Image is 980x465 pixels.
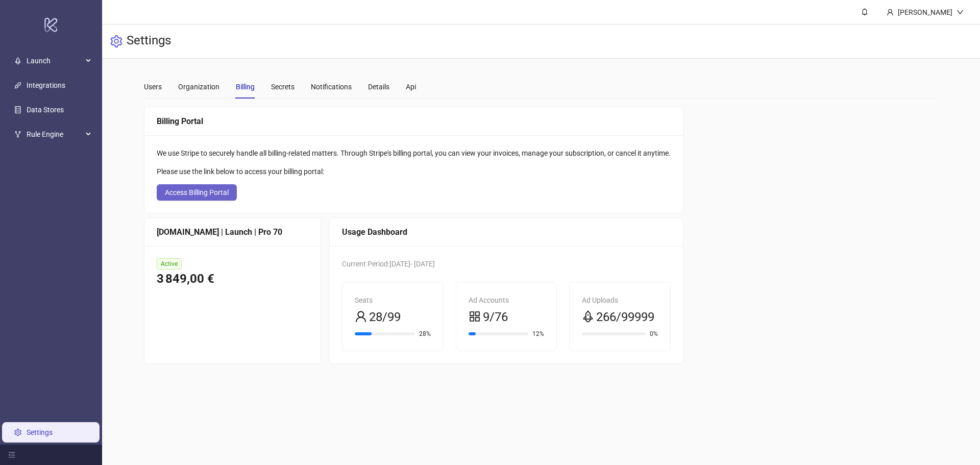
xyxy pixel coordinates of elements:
[236,81,255,92] div: Billing
[355,310,367,323] span: user
[127,33,171,50] h3: Settings
[355,295,431,306] div: Seats
[419,331,431,337] span: 28%
[582,310,594,323] span: rocket
[27,81,65,89] a: Integrations
[271,81,295,92] div: Secrets
[144,81,162,92] div: Users
[596,308,654,327] span: 266/99999
[27,428,53,436] a: Settings
[157,115,671,128] div: Billing Portal
[532,331,544,337] span: 12%
[110,35,122,47] span: setting
[157,258,182,270] span: Active
[8,451,15,458] span: menu-fold
[157,270,308,289] div: 3 849,00 €
[887,9,894,16] span: user
[369,308,401,327] span: 28/99
[157,166,671,177] div: Please use the link below to access your billing portal:
[157,184,237,201] button: Access Billing Portal
[157,226,308,238] div: [DOMAIN_NAME] | Launch | Pro 70
[861,8,868,15] span: bell
[483,308,508,327] span: 9/76
[342,226,671,238] div: Usage Dashboard
[157,148,671,159] div: We use Stripe to securely handle all billing-related matters. Through Stripe's billing portal, yo...
[165,188,229,197] span: Access Billing Portal
[342,260,435,268] span: Current Period: [DATE] - [DATE]
[650,331,658,337] span: 0%
[894,7,957,18] div: [PERSON_NAME]
[27,51,83,71] span: Launch
[368,81,389,92] div: Details
[311,81,352,92] div: Notifications
[27,124,83,144] span: Rule Engine
[14,57,21,64] span: rocket
[27,106,64,114] a: Data Stores
[14,131,21,138] span: fork
[957,9,964,16] span: down
[469,295,545,306] div: Ad Accounts
[582,295,658,306] div: Ad Uploads
[178,81,219,92] div: Organization
[469,310,481,323] span: appstore
[406,81,416,92] div: Api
